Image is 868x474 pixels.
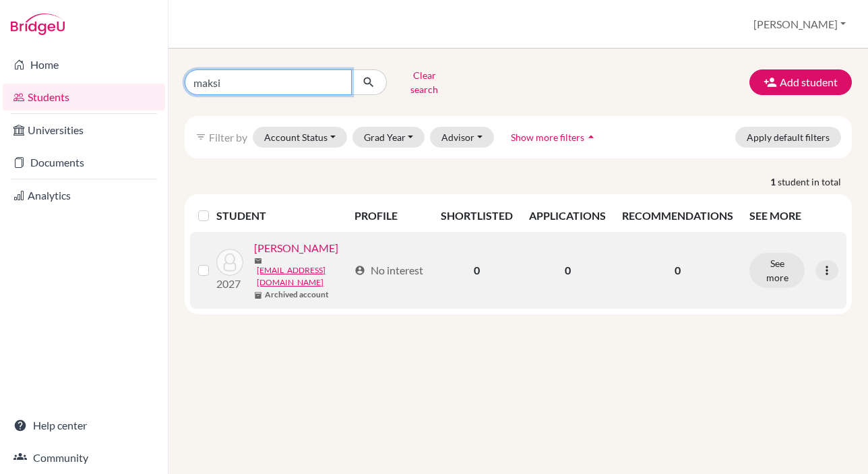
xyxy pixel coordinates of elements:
[216,249,243,276] img: OConnor, Catherine
[433,232,521,309] td: 0
[254,257,262,265] span: mail
[3,84,165,111] a: Students
[253,127,347,148] button: Account Status
[346,200,433,232] th: PROFILE
[11,13,65,35] img: Bridge-U
[749,69,852,95] button: Add student
[254,291,262,299] span: inventory_2
[614,200,741,232] th: RECOMMENDATIONS
[747,11,852,37] button: [PERSON_NAME]
[430,127,494,148] button: Advisor
[216,200,346,232] th: STUDENT
[354,262,423,278] div: No interest
[3,444,165,471] a: Community
[254,240,338,256] a: [PERSON_NAME]
[770,175,778,189] strong: 1
[433,200,521,232] th: SHORTLISTED
[352,127,425,148] button: Grad Year
[185,69,352,95] input: Find student by name...
[499,127,609,148] button: Show more filtersarrow_drop_up
[265,289,329,301] b: Archived account
[521,200,614,232] th: APPLICATIONS
[749,253,805,288] button: See more
[584,130,598,144] i: arrow_drop_up
[622,262,733,278] p: 0
[354,265,365,276] span: account_circle
[216,276,243,292] p: 2027
[3,117,165,144] a: Universities
[778,175,852,189] span: student in total
[741,200,846,232] th: SEE MORE
[3,412,165,439] a: Help center
[257,264,348,289] a: [EMAIL_ADDRESS][DOMAIN_NAME]
[521,232,614,309] td: 0
[3,51,165,78] a: Home
[209,131,247,144] span: Filter by
[511,131,584,143] span: Show more filters
[3,149,165,176] a: Documents
[735,127,841,148] button: Apply default filters
[195,131,206,142] i: filter_list
[387,65,462,100] button: Clear search
[3,182,165,209] a: Analytics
